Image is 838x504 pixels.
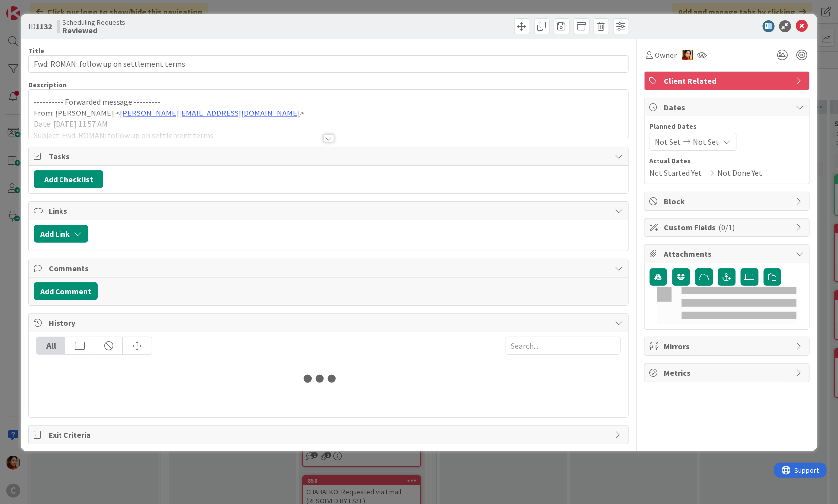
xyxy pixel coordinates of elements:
span: Metrics [664,367,791,379]
span: Links [49,205,610,217]
p: From: [PERSON_NAME] < > [34,108,623,119]
span: Custom Fields [664,222,791,233]
label: Title [28,46,44,55]
span: Mirrors [664,340,791,352]
p: ---------- Forwarded message --------- [34,96,623,108]
input: Search... [506,337,621,355]
b: Reviewed [62,26,125,34]
b: 1132 [36,21,52,31]
span: Comments [49,262,610,274]
span: ID [28,20,52,32]
span: Attachments [664,248,791,260]
button: Add Checklist [34,170,103,188]
span: Planned Dates [650,121,804,132]
button: Add Link [34,225,88,243]
span: Exit Criteria [49,429,610,441]
span: Owner [655,49,677,61]
span: Client Related [664,75,791,87]
span: Not Set [693,136,719,148]
span: ( 0/1 ) [719,223,735,232]
span: Actual Dates [650,156,804,166]
span: History [49,317,610,329]
div: All [37,337,65,354]
span: Block [664,195,791,207]
a: [PERSON_NAME][EMAIL_ADDRESS][DOMAIN_NAME] [120,108,300,118]
span: Description [28,80,67,89]
span: Not Set [655,136,681,148]
span: Not Done Yet [718,167,763,179]
button: Add Comment [34,282,98,300]
input: type card name here... [28,55,629,73]
span: Scheduling Requests [62,18,125,26]
span: Not Started Yet [650,167,702,179]
span: Tasks [49,150,610,162]
span: Dates [664,101,791,113]
img: PM [682,50,693,60]
span: Support [21,1,45,13]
